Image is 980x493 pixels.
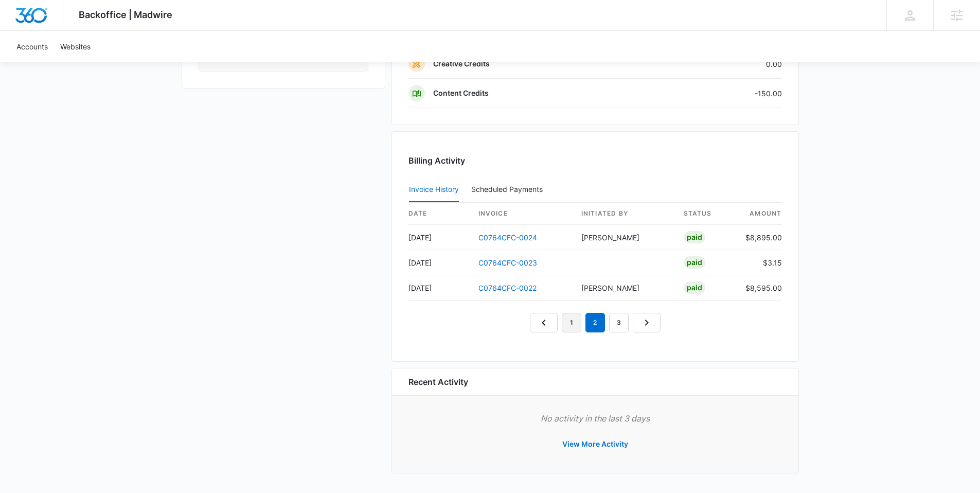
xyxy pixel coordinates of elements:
[633,313,661,332] a: Next Page
[408,412,782,425] p: No activity in the last 3 days
[737,225,782,250] td: $8,895.00
[478,284,537,292] a: C0764CFC-0022
[408,225,470,250] td: [DATE]
[673,49,782,79] td: 0.00
[573,225,675,250] td: [PERSON_NAME]
[10,31,54,62] a: Accounts
[409,178,459,202] button: Invoice History
[573,275,675,301] td: [PERSON_NAME]
[562,313,581,332] a: Page 1
[79,9,172,20] span: Backoffice | Madwire
[530,313,661,332] nav: Pagination
[408,376,468,388] h6: Recent Activity
[585,313,605,332] em: 2
[530,313,558,332] a: Previous Page
[471,186,547,193] div: Scheduled Payments
[737,203,782,225] th: amount
[684,281,705,294] div: Paid
[408,275,470,301] td: [DATE]
[408,250,470,275] td: [DATE]
[675,203,737,225] th: status
[433,59,490,69] p: Creative Credits
[408,203,470,225] th: date
[54,31,97,62] a: Websites
[433,88,489,98] p: Content Credits
[737,250,782,275] td: $3.15
[609,313,629,332] a: Page 3
[478,258,537,267] a: C0764CFC-0023
[684,231,705,243] div: Paid
[470,203,573,225] th: invoice
[478,233,537,242] a: C0764CFC-0024
[737,275,782,301] td: $8,595.00
[684,256,705,269] div: Paid
[552,432,638,456] button: View More Activity
[573,203,675,225] th: Initiated By
[408,154,782,167] h3: Billing Activity
[673,79,782,108] td: -150.00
